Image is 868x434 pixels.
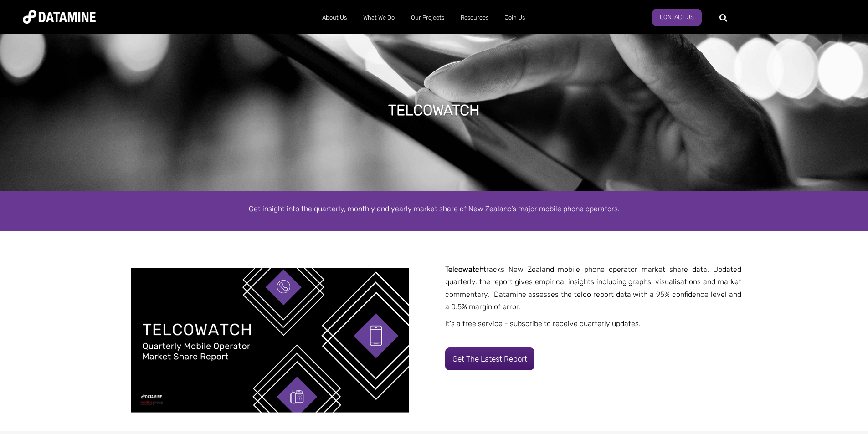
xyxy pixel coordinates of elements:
strong: Telcowatch [445,265,483,274]
a: Our Projects [403,6,452,30]
span: It's a free service - subscribe to receive quarterly updates. [445,319,641,328]
a: About Us [314,6,355,30]
span: tracks New Zealand mobile phone operator market share data. Updated quarterly, the report gives e... [445,265,741,311]
h1: TELCOWATCH [388,100,480,120]
a: Contact Us [652,9,702,26]
a: Join Us [497,6,533,30]
a: Resources [452,6,497,30]
p: Get insight into the quarterly, monthly and yearly market share of New Zealand’s major mobile pho... [175,203,694,215]
a: Get the latest report [445,347,534,370]
a: What We Do [355,6,403,30]
img: Datamine [23,10,96,24]
img: Copy of Telcowatch Report Template (2) [131,268,409,413]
